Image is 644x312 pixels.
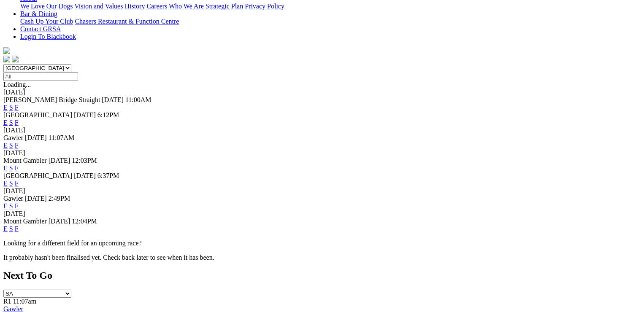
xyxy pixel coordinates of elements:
a: We Love Our Dogs [20,3,73,10]
div: Bar & Dining [20,18,641,25]
span: R1 [3,298,11,305]
a: Vision and Values [74,3,123,10]
span: [PERSON_NAME] Bridge Straight [3,96,100,103]
div: [DATE] [3,149,641,157]
a: F [15,180,19,187]
span: 2:49PM [49,195,70,202]
a: Careers [146,3,167,10]
h2: Next To Go [3,270,641,281]
span: 6:12PM [97,111,119,118]
span: Gawler [3,195,23,202]
input: Select date [3,72,78,81]
span: 11:00AM [125,96,152,103]
a: F [15,142,19,149]
a: Privacy Policy [245,3,284,10]
span: 12:03PM [72,157,97,164]
a: E [3,142,8,149]
span: 6:37PM [97,172,119,179]
span: [GEOGRAPHIC_DATA] [3,111,72,118]
span: [DATE] [74,172,96,179]
partial: It probably hasn't been finalised yet. Check back later to see when it has been. [3,254,214,261]
img: facebook.svg [3,56,10,62]
a: S [9,142,13,149]
a: Cash Up Your Club [20,18,73,25]
a: Bar & Dining [20,10,57,17]
a: E [3,180,8,187]
div: [DATE] [3,89,641,96]
a: Login To Blackbook [20,33,76,40]
a: E [3,104,8,111]
a: E [3,164,8,172]
img: logo-grsa-white.png [3,47,10,54]
a: Contact GRSA [20,25,61,32]
span: Mount Gambier [3,218,47,225]
span: 11:07AM [49,134,75,141]
span: [DATE] [49,157,70,164]
span: Gawler [3,134,23,141]
a: S [9,104,13,111]
span: Mount Gambier [3,157,47,164]
div: About [20,3,641,10]
a: F [15,225,19,232]
a: S [9,202,13,210]
div: [DATE] [3,187,641,195]
a: Strategic Plan [206,3,243,10]
span: [DATE] [25,134,47,141]
a: Who We Are [169,3,204,10]
span: [DATE] [74,111,96,118]
a: F [15,104,19,111]
p: Looking for a different field for an upcoming race? [3,239,641,247]
div: [DATE] [3,126,641,134]
a: F [15,202,19,210]
img: twitter.svg [12,56,19,62]
a: Chasers Restaurant & Function Centre [75,18,179,25]
div: [DATE] [3,210,641,218]
a: E [3,119,8,126]
a: S [9,180,13,187]
span: 11:07am [13,298,36,305]
span: 12:04PM [72,218,97,225]
span: Loading... [3,81,31,88]
a: S [9,225,13,232]
a: E [3,202,8,210]
span: [DATE] [49,218,70,225]
a: E [3,225,8,232]
span: [DATE] [25,195,47,202]
a: S [9,164,13,172]
a: S [9,119,13,126]
a: History [124,3,145,10]
span: [DATE] [102,96,124,103]
span: [GEOGRAPHIC_DATA] [3,172,72,179]
a: F [15,119,19,126]
a: F [15,164,19,172]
